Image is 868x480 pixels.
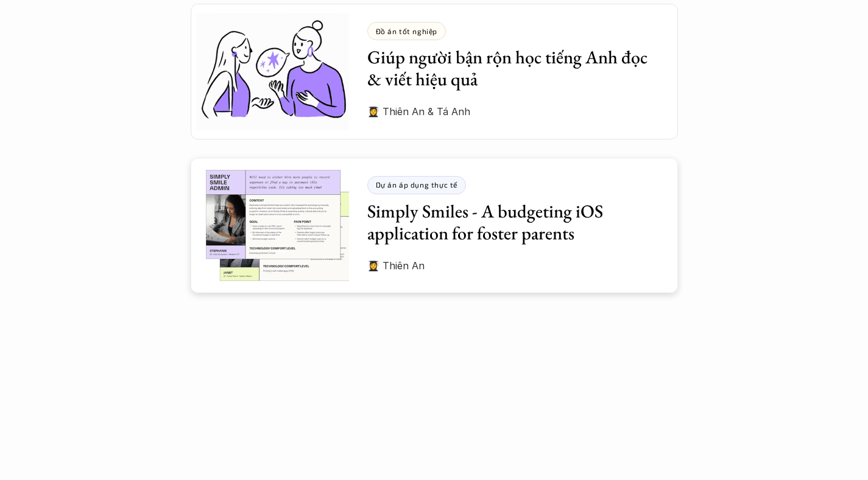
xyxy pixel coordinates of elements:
[376,180,458,189] p: Dự án áp dụng thực tế
[191,158,678,293] a: Dự án áp dụng thực tếSimply Smiles - A budgeting iOS application for foster parents👩‍🎓 Thiên An
[367,256,660,275] p: 👩‍🎓 Thiên An
[367,46,660,90] h3: Giúp người bận rộn học tiếng Anh đọc & viết hiệu quả
[191,4,678,139] a: Đồ án tốt nghiệpGiúp người bận rộn học tiếng Anh đọc & viết hiệu quả👩‍🎓 Thiên An & Tá Anh
[376,27,438,35] p: Đồ án tốt nghiệp
[367,102,660,121] p: 👩‍🎓 Thiên An & Tá Anh
[367,200,660,244] h3: Simply Smiles - A budgeting iOS application for foster parents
